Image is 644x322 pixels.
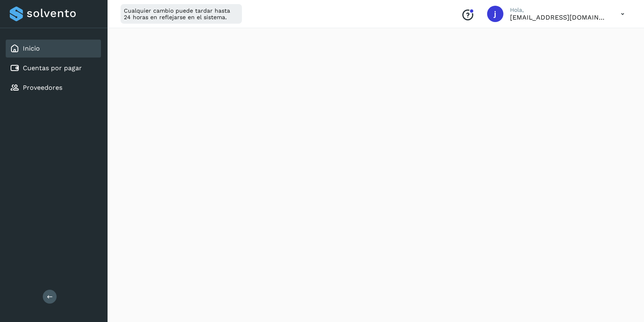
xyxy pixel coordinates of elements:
[23,84,62,91] a: Proveedores
[6,59,101,77] div: Cuentas por pagar
[510,7,608,13] p: Hola,
[6,40,101,58] div: Inicio
[23,64,82,72] a: Cuentas por pagar
[23,44,40,52] a: Inicio
[510,13,608,21] p: jrodriguez@kalapata.co
[121,4,242,24] div: Cualquier cambio puede tardar hasta 24 horas en reflejarse en el sistema.
[6,79,101,97] div: Proveedores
